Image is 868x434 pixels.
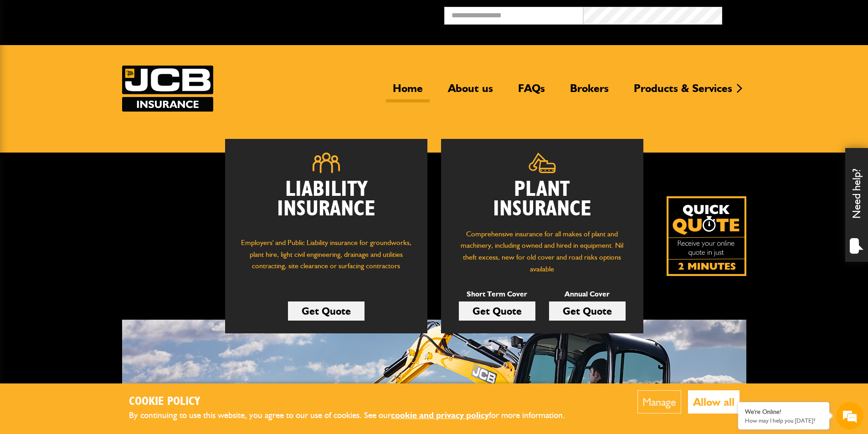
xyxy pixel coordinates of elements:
img: Quick Quote [667,196,746,276]
button: Manage [637,390,681,414]
h2: Liability Insurance [239,180,414,228]
img: JCB Insurance Services logo [122,66,213,112]
div: Need help? [845,148,868,262]
p: Annual Cover [549,288,626,300]
a: JCB Insurance Services [122,66,213,112]
h2: Cookie Policy [129,395,580,409]
a: Get Quote [459,301,535,321]
a: About us [441,82,500,102]
a: Get your insurance quote isn just 2-minutes [667,196,746,276]
p: Short Term Cover [459,288,535,300]
h2: Plant Insurance [455,180,630,219]
p: How may I help you today? [745,417,822,424]
p: By continuing to use this website, you agree to our use of cookies. See our for more information. [129,408,580,423]
p: Employers' and Public Liability insurance for groundworks, plant hire, light civil engineering, d... [239,237,414,281]
p: Comprehensive insurance for all makes of plant and machinery, including owned and hired in equipm... [455,228,630,275]
a: Brokers [563,82,616,102]
a: cookie and privacy policy [391,410,489,420]
div: We're Online! [745,408,822,416]
a: FAQs [511,82,552,102]
a: Get Quote [288,301,365,321]
button: Broker Login [722,7,861,21]
a: Get Quote [549,301,626,321]
button: Allow all [688,390,740,414]
a: Products & Services [627,82,739,102]
a: Home [386,82,430,102]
